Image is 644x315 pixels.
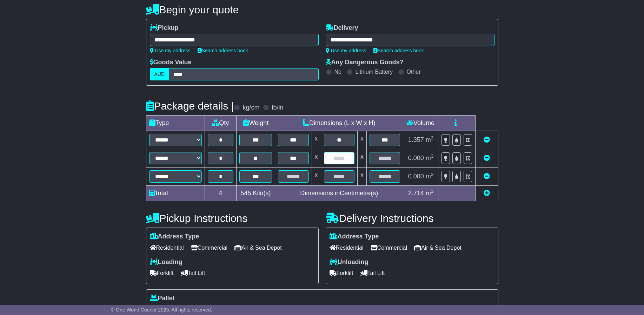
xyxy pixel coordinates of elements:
[241,190,251,197] span: 545
[275,186,403,201] td: Dimensions in Centimetre(s)
[373,48,424,53] a: Search address book
[234,242,282,253] span: Air & Sea Depot
[407,68,421,75] label: Other
[484,173,490,180] a: Remove this item
[181,268,205,278] span: Tail Lift
[330,233,379,241] label: Address Type
[187,304,229,315] span: Non Stackable
[326,59,404,66] label: Any Dangerous Goods?
[150,59,192,66] label: Goods Value
[237,186,275,201] td: Kilo(s)
[355,68,393,75] label: Lithium Battery
[431,153,434,159] sup: 3
[150,48,191,53] a: Use my address
[111,307,212,313] span: © One World Courier 2025. All rights reserved.
[403,116,438,131] td: Volume
[146,186,205,201] td: Total
[191,242,227,253] span: Commercial
[484,155,490,162] a: Remove this item
[330,258,369,266] label: Unloading
[198,48,248,53] a: Search address book
[205,186,237,201] td: 4
[237,116,275,131] td: Weight
[326,48,366,53] a: Use my address
[146,116,205,131] td: Type
[408,136,424,143] span: 1.357
[431,172,434,177] sup: 3
[275,116,403,131] td: Dimensions (L x W x H)
[334,68,341,75] label: No
[312,149,321,168] td: x
[150,258,182,266] label: Loading
[408,173,424,180] span: 0.000
[146,212,319,224] h4: Pickup Instructions
[326,212,498,224] h4: Delivery Instructions
[360,268,385,278] span: Tail Lift
[330,242,364,253] span: Residential
[272,104,283,112] label: lb/in
[150,242,184,253] span: Residential
[330,268,353,278] span: Forklift
[146,4,498,15] h4: Begin your quote
[408,155,424,162] span: 0.000
[426,190,434,197] span: m
[243,104,259,112] label: kg/cm
[150,24,179,32] label: Pickup
[357,168,366,186] td: x
[414,242,462,253] span: Air & Sea Depot
[426,136,434,143] span: m
[426,155,434,162] span: m
[150,68,170,80] label: AUD
[431,189,434,194] sup: 3
[150,233,199,241] label: Address Type
[312,131,321,149] td: x
[150,295,175,302] label: Pallet
[146,100,234,112] h4: Package details |
[426,173,434,180] span: m
[371,242,407,253] span: Commercial
[150,304,180,315] span: Stackable
[357,149,366,168] td: x
[357,131,366,149] td: x
[326,24,358,32] label: Delivery
[150,268,174,278] span: Forklift
[484,136,490,143] a: Remove this item
[408,190,424,197] span: 2.714
[431,135,434,140] sup: 3
[312,168,321,186] td: x
[484,190,490,197] a: Add new item
[205,116,237,131] td: Qty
